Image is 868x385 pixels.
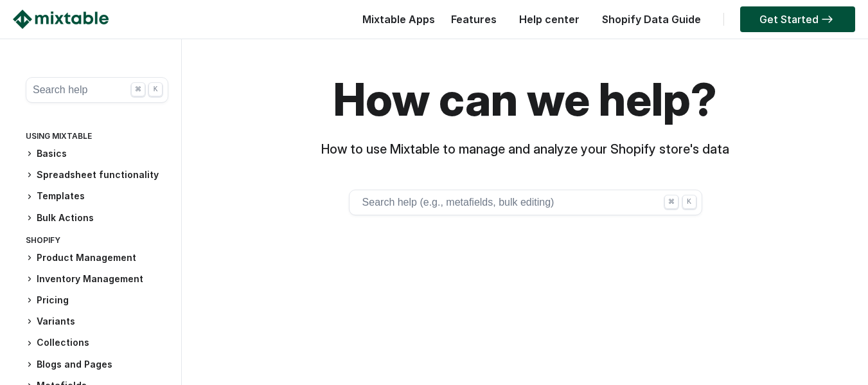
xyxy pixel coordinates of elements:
div: ⌘ [664,195,678,209]
h3: How to use Mixtable to manage and analyze your Shopify store's data [188,141,862,157]
h3: Blogs and Pages [26,358,168,372]
h3: Templates [26,190,168,203]
h3: Basics [26,147,168,161]
h3: Product Management [26,251,168,265]
h3: Inventory Management [26,273,168,286]
h3: Collections [26,336,168,350]
a: Shopify Data Guide [596,13,707,26]
h3: Variants [26,315,168,328]
div: Shopify [26,233,168,251]
h3: Pricing [26,294,168,307]
h3: Spreadsheet functionality [26,168,168,182]
h3: Bulk Actions [26,211,168,225]
div: Mixtable Apps [356,10,435,35]
div: K [148,82,163,96]
div: K [682,195,696,209]
h1: How can we help? [188,71,862,129]
img: Mixtable logo [13,10,109,29]
div: ⌘ [131,82,145,96]
img: arrow-right.svg [819,15,836,23]
a: Features [445,13,503,26]
div: Using Mixtable [26,129,168,147]
button: Search help (e.g., metafields, bulk editing) ⌘ K [349,190,702,215]
button: Search help ⌘ K [26,77,168,103]
a: Help center [513,13,586,26]
a: Get Started [740,6,855,32]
